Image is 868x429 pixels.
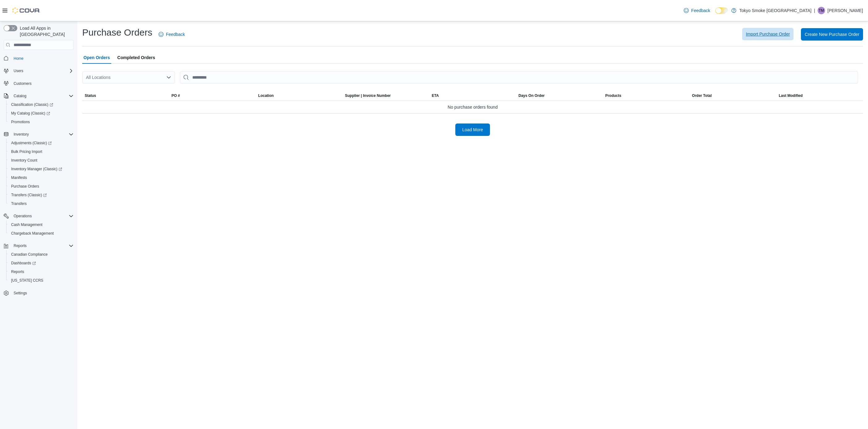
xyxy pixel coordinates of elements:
span: Inventory Count [9,157,74,164]
span: Promotions [11,119,30,124]
button: Catalog [1,92,76,100]
span: ETA [432,93,439,98]
a: Adjustments (Classic) [9,139,54,147]
button: Home [1,54,76,63]
span: Washington CCRS [9,277,74,284]
button: Open list of options [166,75,171,80]
span: TM [819,7,824,14]
span: Inventory [11,131,74,138]
span: Completed Orders [117,51,155,64]
h1: Purchase Orders [82,26,152,39]
span: Last Modified [779,93,802,98]
button: Purchase Orders [6,182,76,191]
span: Load More [462,127,483,133]
a: Transfers (Classic) [6,191,76,199]
span: Manifests [9,174,74,181]
span: Dashboards [9,259,74,267]
span: Products [605,93,621,98]
nav: Complex example [4,51,74,314]
span: Reports [11,242,74,249]
button: Transfers [6,199,76,208]
span: Reports [14,243,27,248]
span: Home [14,56,23,61]
span: My Catalog (Classic) [9,110,74,117]
span: Purchase Orders [11,184,39,189]
p: [PERSON_NAME] [828,7,863,14]
button: ETA [429,91,516,101]
span: Promotions [9,118,74,126]
span: PO # [172,93,180,98]
button: Bulk Pricing Import [6,147,76,156]
span: Classification (Classic) [11,102,53,107]
button: Inventory Count [6,156,76,165]
span: Customers [14,81,32,86]
button: [US_STATE] CCRS [6,276,76,285]
span: Customers [11,80,74,87]
span: Inventory Count [11,158,37,163]
div: Taylor Murphy [818,7,825,14]
span: Home [11,54,74,62]
button: Supplier | Invoice Number [343,91,429,101]
span: Cash Management [9,221,74,228]
span: Inventory Manager (Classic) [11,167,62,171]
span: Chargeback Management [9,230,74,237]
span: Create New Purchase Order [805,31,859,37]
button: Users [11,67,26,75]
a: Customers [11,80,34,87]
span: Bulk Pricing Import [11,149,42,154]
a: Dashboards [6,259,76,267]
span: Inventory [14,132,29,137]
span: Operations [14,214,32,219]
a: Feedback [681,4,713,17]
span: Manifests [11,175,27,180]
span: Reports [9,268,74,275]
span: Cash Management [11,222,42,227]
button: Inventory [1,130,76,139]
a: Transfers (Classic) [9,191,49,199]
a: My Catalog (Classic) [9,110,53,117]
span: Feedback [691,7,710,14]
div: Location [258,93,274,98]
span: Transfers [9,200,74,207]
button: Create New Purchase Order [801,28,863,41]
button: Reports [6,267,76,276]
a: Bulk Pricing Import [9,148,45,155]
span: Import Purchase Order [746,31,790,37]
a: Settings [11,289,29,297]
button: Last Modified [776,91,863,101]
a: My Catalog (Classic) [6,109,76,118]
a: Chargeback Management [9,230,56,237]
span: Canadian Compliance [9,251,74,258]
a: Reports [9,268,27,275]
a: Classification (Classic) [6,100,76,109]
span: Status [85,93,96,98]
span: Order Total [692,93,712,98]
a: Home [11,55,26,62]
span: Inventory Manager (Classic) [9,165,74,173]
p: | [814,7,815,14]
button: Cash Management [6,220,76,229]
a: Canadian Compliance [9,251,50,258]
button: Chargeback Management [6,229,76,238]
span: Adjustments (Classic) [9,139,74,147]
img: Cova [12,7,40,14]
button: PO # [169,91,256,101]
button: Status [82,91,169,101]
button: Location [256,91,343,101]
span: Transfers [11,201,27,206]
a: Classification (Classic) [9,101,56,108]
span: Chargeback Management [11,231,54,236]
input: Dark Mode [715,7,728,14]
button: Reports [1,241,76,250]
span: Users [14,68,23,73]
span: Reports [11,269,24,274]
span: Catalog [14,93,26,98]
span: Transfers (Classic) [11,193,47,197]
span: Classification (Classic) [9,101,74,108]
button: Promotions [6,118,76,126]
span: [US_STATE] CCRS [11,278,43,283]
button: Canadian Compliance [6,250,76,259]
button: Manifests [6,173,76,182]
a: Manifests [9,174,29,181]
